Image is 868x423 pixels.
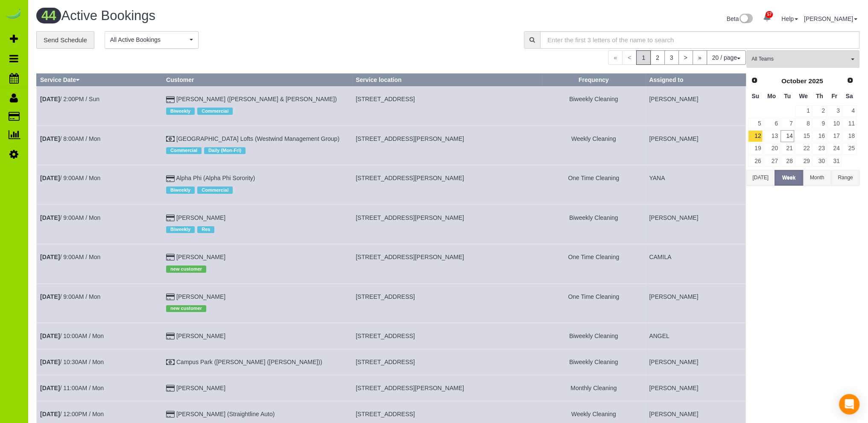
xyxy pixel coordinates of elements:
td: Frequency [542,323,646,349]
span: 2025 [808,77,823,85]
a: 1 [795,105,811,117]
a: > [678,50,693,65]
td: Frequency [542,165,646,204]
td: Service location [352,204,542,244]
i: Credit Card Payment [166,385,175,391]
button: Week [774,170,803,186]
span: All Active Bookings [110,35,187,44]
a: Prev [748,75,760,87]
a: 19 [748,143,763,155]
a: 21 [780,143,795,155]
td: Assigned to [646,165,746,204]
a: 6 [763,118,779,129]
a: [PERSON_NAME] [176,333,225,339]
b: [DATE] [40,135,60,142]
a: 17 [827,130,842,142]
button: All Active Bookings [105,31,199,49]
th: Service Date [37,74,163,86]
a: 3 [664,50,679,65]
a: » [693,50,707,65]
span: 1 [636,50,651,65]
a: [DATE]/ 9:00AM / Mon [40,175,100,181]
td: Assigned to [646,86,746,125]
button: All Teams [746,50,859,68]
td: Frequency [542,375,646,401]
span: Biweekly [166,226,195,233]
button: Range [831,170,859,186]
input: Enter the first 3 letters of the name to search [540,31,859,49]
i: Check Payment [166,359,175,365]
a: [PERSON_NAME] [176,293,225,300]
img: New interface [739,14,753,25]
a: 31 [827,155,842,167]
a: 9 [812,118,827,129]
span: Wednesday [799,93,808,99]
span: [STREET_ADDRESS] [356,333,415,339]
b: [DATE] [40,411,60,417]
a: 7 [780,118,795,129]
a: 18 [842,130,856,142]
td: Service location [352,244,542,283]
i: Credit Card Payment [166,294,175,300]
span: 44 [36,8,61,23]
a: 20 [763,143,779,155]
span: Daily (Mon-Fri) [204,147,245,154]
h1: Active Bookings [36,9,441,23]
td: Frequency [542,86,646,125]
td: Service location [352,375,542,401]
a: 57 [759,9,775,27]
a: 16 [812,130,827,142]
a: 14 [780,130,795,142]
td: Customer [163,204,352,244]
td: Service location [352,165,542,204]
b: [DATE] [40,293,60,300]
i: Credit Card Payment [166,97,175,103]
a: [PERSON_NAME] [176,385,225,391]
td: Customer [163,165,352,204]
td: Customer [163,283,352,323]
a: 28 [780,155,795,167]
td: Frequency [542,204,646,244]
button: [DATE] [746,170,774,186]
a: Help [781,15,798,22]
td: Service location [352,125,542,165]
a: 25 [842,143,856,155]
td: Customer [163,125,352,165]
span: Biweekly [166,108,195,114]
i: Credit Card Payment [166,254,175,260]
span: Biweekly [166,187,195,193]
span: Commercial [197,187,233,193]
a: 4 [842,105,856,117]
span: new customer [166,265,206,272]
a: 10 [827,118,842,129]
a: [DATE]/ 12:00PM / Mon [40,411,104,417]
td: Frequency [542,244,646,283]
b: [DATE] [40,96,60,102]
i: Check Payment [166,136,175,142]
a: Send Schedule [36,31,94,49]
nav: Pagination navigation [608,50,746,65]
a: 22 [795,143,811,155]
td: Schedule date [37,283,163,323]
td: Schedule date [37,125,163,165]
span: [STREET_ADDRESS][PERSON_NAME] [356,214,464,221]
span: [STREET_ADDRESS] [356,293,415,300]
td: Service location [352,349,542,375]
a: 13 [763,130,779,142]
td: Frequency [542,349,646,375]
a: [PERSON_NAME] ([PERSON_NAME] & [PERSON_NAME]) [176,96,337,102]
td: Assigned to [646,349,746,375]
th: Customer [163,74,352,86]
a: [DATE]/ 9:00AM / Mon [40,254,100,260]
span: 57 [766,11,773,18]
a: [DATE]/ 11:00AM / Mon [40,385,104,391]
th: Frequency [542,74,646,86]
td: Assigned to [646,323,746,349]
i: Credit Card Payment [166,411,175,417]
td: Assigned to [646,283,746,323]
span: new customer [166,305,206,312]
a: [PERSON_NAME] [804,15,857,22]
a: [DATE]/ 9:00AM / Mon [40,293,100,300]
a: 11 [842,118,856,129]
td: Schedule date [37,375,163,401]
